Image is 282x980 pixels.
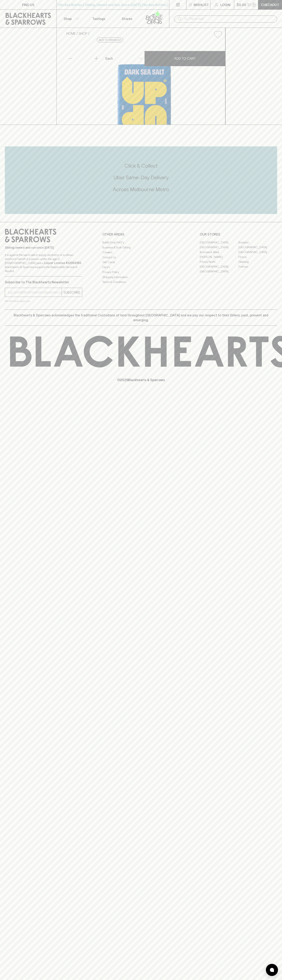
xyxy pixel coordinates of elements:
p: Tastings [92,16,105,21]
a: Braddon [238,240,277,245]
h5: Uber Same-Day Delivery [5,174,277,181]
div: Call to action block [5,146,277,214]
img: bubble-icon [270,968,274,972]
a: [GEOGRAPHIC_DATA] [200,240,238,245]
p: It is against the law to sell or supply alcohol to, or to obtain alcohol on behalf of a person un... [5,253,82,273]
a: SHOP [79,32,87,35]
p: Shop [64,16,72,21]
p: Wishlist [194,2,209,7]
p: $0.00 [237,2,246,7]
p: We will never spam you [5,299,82,303]
a: Fitzroy [238,254,277,259]
p: Sibling owned and run since [DATE] [5,246,82,250]
a: Terms & Conditions [102,280,180,285]
a: Brunswick West [200,250,238,254]
img: 37014.png [63,41,225,125]
a: Contact Us [102,255,180,260]
div: Each [104,54,144,63]
p: OTHER AREAS [102,232,180,237]
input: e.g. jane@blackheartsandsparrows.com.au [8,289,62,296]
a: Prahran [238,264,277,269]
a: [GEOGRAPHIC_DATA] [200,269,238,274]
a: HOME [66,32,76,35]
p: FIND US [22,2,34,7]
input: Try "Pinot noir" [184,16,274,22]
button: Add to wishlist [212,29,224,40]
h5: Across Melbourne Metro [5,186,277,193]
a: FAQ's [102,265,180,270]
a: Bottle Drop FAQ's [102,240,180,245]
p: 0 [253,4,255,6]
a: [GEOGRAPHIC_DATA] [200,264,238,269]
button: SUBSCRIBE [62,288,82,297]
a: Stores [113,10,141,28]
a: [GEOGRAPHIC_DATA] [238,245,277,250]
a: Geelong [238,259,277,264]
a: Gift Cards [102,260,180,265]
p: Login [220,2,230,7]
strong: Liquor License #32064953 [44,261,81,265]
p: OUR STORES [200,232,277,237]
p: Stores [122,16,132,21]
a: [GEOGRAPHIC_DATA] [238,250,277,254]
p: Each [105,56,113,61]
p: Blackhearts & Sparrows acknowledges the traditional Custodians of land throughout [GEOGRAPHIC_DAT... [8,313,274,322]
p: Subscribe to The Blackhearts Newsletter [5,280,82,285]
a: Privacy Policy [102,270,180,275]
button: ADD TO CART [145,51,225,66]
button: Shop [57,10,85,28]
p: ADD TO CART [174,56,196,61]
a: Fitzroy North [200,259,238,264]
a: Shipping Information [102,275,180,279]
h5: Click & Collect [5,163,277,169]
p: SUBSCRIBE [63,290,80,295]
a: Careers [102,250,180,255]
a: Tastings [85,10,113,28]
a: [PERSON_NAME] [200,254,238,259]
a: Business & Bulk Gifting [102,245,180,250]
button: Add to wishlist [97,38,123,42]
a: [GEOGRAPHIC_DATA] [200,245,238,250]
p: Checkout [261,2,279,7]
